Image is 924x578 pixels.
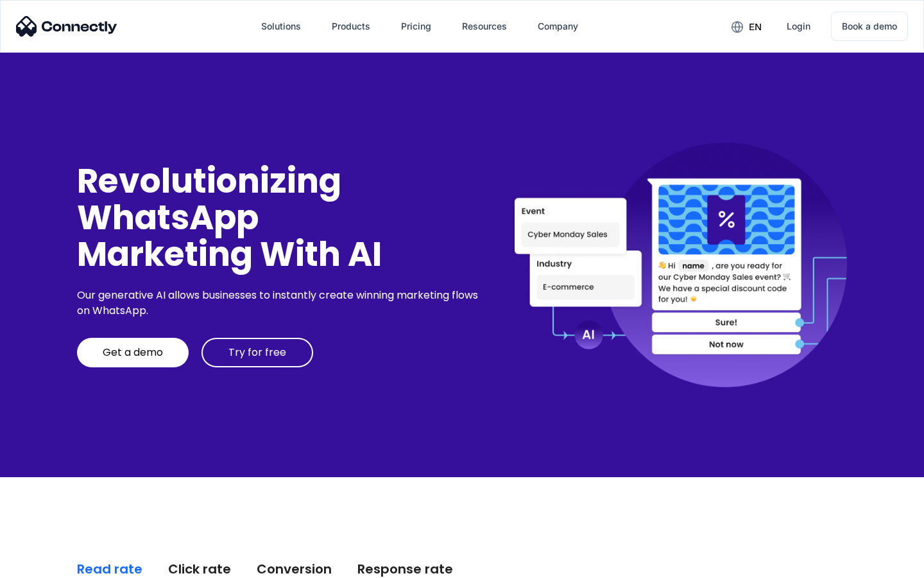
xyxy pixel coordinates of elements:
ul: Language list [26,556,77,574]
div: Solutions [261,17,301,35]
div: Response rate [357,560,453,578]
div: Get a demo [103,346,163,359]
a: Get a demo [77,338,189,367]
div: Products [332,17,370,35]
div: en [749,18,762,36]
div: Read rate [77,560,142,578]
a: Login [776,11,821,42]
div: Login [787,17,810,35]
div: Resources [462,17,507,35]
div: Click rate [168,560,231,578]
a: Book a demo [831,12,908,41]
div: Company [538,17,578,35]
div: Conversion [257,560,332,578]
div: Pricing [401,17,431,35]
a: Pricing [391,11,441,42]
img: Connectly Logo [16,16,117,37]
div: Our generative AI allows businesses to instantly create winning marketing flows on WhatsApp. [77,288,483,319]
div: Try for free [228,346,286,359]
aside: Language selected: English [13,556,77,574]
div: Revolutionizing WhatsApp Marketing With AI [77,162,483,273]
a: Try for free [201,338,313,367]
